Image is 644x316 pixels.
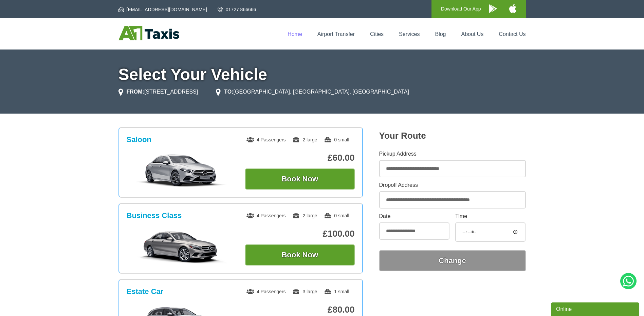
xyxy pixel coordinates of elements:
[127,89,144,95] strong: FROM:
[245,169,355,190] button: Book Now
[509,4,516,13] img: A1 Taxis iPhone App
[130,154,232,187] img: Saloon
[292,289,317,294] span: 3 large
[245,244,355,265] button: Book Now
[288,31,302,37] a: Home
[127,287,164,296] h3: Estate Car
[324,289,349,294] span: 1 small
[455,214,526,219] label: Time
[551,301,641,316] iframe: chat widget
[324,137,349,142] span: 0 small
[292,213,317,218] span: 2 large
[499,31,526,37] a: Contact Us
[245,229,355,239] p: £100.00
[379,131,526,141] h2: Your Route
[130,230,232,263] img: Business Class
[379,151,526,157] label: Pickup Address
[292,137,317,142] span: 2 large
[399,31,420,37] a: Services
[489,4,497,13] img: A1 Taxis Android App
[324,213,349,218] span: 0 small
[246,137,286,142] span: 4 Passengers
[379,214,449,219] label: Date
[118,26,179,40] img: A1 Taxis St Albans LTD
[118,88,198,96] li: [STREET_ADDRESS]
[118,6,207,13] a: [EMAIL_ADDRESS][DOMAIN_NAME]
[461,31,484,37] a: About Us
[118,66,526,83] h1: Select Your Vehicle
[127,135,151,144] h3: Saloon
[218,6,256,13] a: 01727 866666
[224,89,233,95] strong: TO:
[246,213,286,218] span: 4 Passengers
[246,289,286,294] span: 4 Passengers
[379,182,526,188] label: Dropoff Address
[245,304,355,315] p: £80.00
[441,5,481,13] p: Download Our App
[435,31,446,37] a: Blog
[216,88,409,96] li: [GEOGRAPHIC_DATA], [GEOGRAPHIC_DATA], [GEOGRAPHIC_DATA]
[370,31,384,37] a: Cities
[245,153,355,163] p: £60.00
[379,250,526,271] button: Change
[317,31,355,37] a: Airport Transfer
[127,211,182,220] h3: Business Class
